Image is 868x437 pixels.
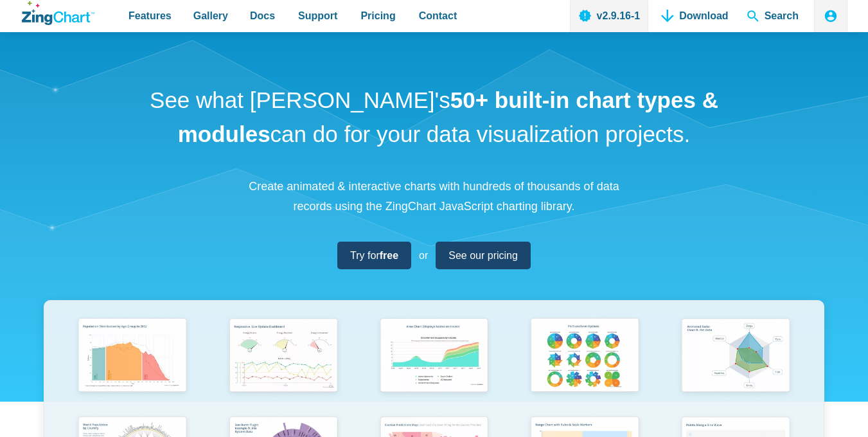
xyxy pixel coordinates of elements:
[298,7,337,24] span: Support
[660,314,811,412] a: Animated Radar Chart ft. Pet Data
[193,7,228,24] span: Gallery
[360,7,395,24] span: Pricing
[337,242,411,269] a: Try forfree
[359,314,509,412] a: Area Chart (Displays Nodes on Hover)
[380,250,398,261] strong: free
[509,314,660,412] a: Pie Transform Options
[223,314,344,400] img: Responsive Live Update Dashboard
[208,314,359,412] a: Responsive Live Update Dashboard
[419,7,457,24] span: Contact
[128,7,172,24] span: Features
[178,87,718,147] strong: 50+ built-in chart types & modules
[22,1,94,25] a: ZingChart Logo. Click to return to the homepage
[675,314,796,400] img: Animated Radar Chart ft. Pet Data
[419,247,428,264] span: or
[242,177,627,216] p: Create animated & interactive charts with hundreds of thousands of data records using the ZingCha...
[250,7,275,24] span: Docs
[72,314,193,400] img: Population Distribution by Age Group in 2052
[524,314,645,400] img: Pie Transform Options
[436,242,531,269] a: See our pricing
[145,84,723,151] h1: See what [PERSON_NAME]'s can do for your data visualization projects.
[350,247,398,264] span: Try for
[448,247,518,264] span: See our pricing
[374,314,495,400] img: Area Chart (Displays Nodes on Hover)
[57,314,208,412] a: Population Distribution by Age Group in 2052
